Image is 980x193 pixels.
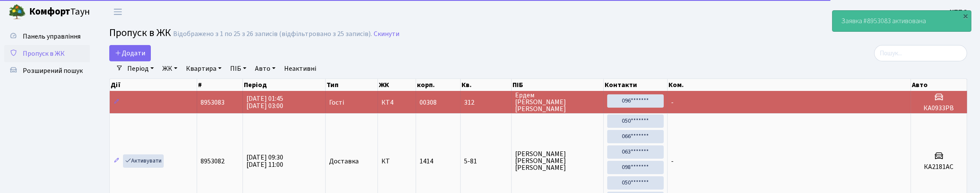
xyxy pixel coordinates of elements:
div: Заявка #8953083 активована [833,11,971,31]
th: Тип [326,79,378,91]
span: 1414 [420,157,433,166]
span: Таун [29,5,90,19]
th: Період [243,79,325,91]
span: 00308 [420,98,437,107]
a: КПП 3. [950,7,970,17]
span: - [671,157,674,166]
b: Комфорт [29,5,70,18]
span: - [671,98,674,107]
a: Період [124,61,157,76]
th: Дії [110,79,197,91]
a: Скинути [374,30,399,38]
span: [PERSON_NAME] [PERSON_NAME] [PERSON_NAME] [515,151,600,171]
span: Доставка [329,158,359,165]
th: ЖК [378,79,416,91]
th: ПІБ [512,79,604,91]
a: Авто [252,61,279,76]
img: logo.png [9,3,26,21]
span: Пропуск в ЖК [23,49,65,58]
span: 312 [464,99,508,106]
a: Неактивні [281,61,320,76]
th: Авто [911,79,967,91]
span: [DATE] 01:45 [DATE] 03:00 [246,94,283,111]
input: Пошук... [874,45,967,61]
span: 8953083 [201,98,225,107]
th: корп. [416,79,461,91]
span: Гості [329,99,344,106]
a: Розширений пошук [4,62,90,79]
div: × [962,12,970,20]
a: Додати [109,45,151,61]
b: КПП 3. [950,7,970,17]
span: Розширений пошук [23,66,83,75]
span: Додати [115,48,145,58]
a: Квартира [183,61,225,76]
span: [DATE] 09:30 [DATE] 11:00 [246,153,283,169]
a: ЖК [159,61,181,76]
span: Ердем [PERSON_NAME] [PERSON_NAME] [515,92,600,112]
th: Контакти [604,79,668,91]
a: ПІБ [227,61,250,76]
a: Панель управління [4,28,90,45]
span: Пропуск в ЖК [109,25,171,40]
span: КТ4 [381,99,412,106]
a: Активувати [123,154,164,168]
th: Кв. [461,79,512,91]
div: Відображено з 1 по 25 з 26 записів (відфільтровано з 25 записів). [173,30,372,38]
h5: КА0933РВ [914,104,963,112]
span: 5-81 [464,158,508,165]
span: КТ [381,158,412,165]
h5: КА2181АС [914,163,963,171]
span: 8953082 [201,157,225,166]
span: Панель управління [23,32,81,41]
a: Пропуск в ЖК [4,45,90,62]
button: Переключити навігацію [107,5,129,19]
th: Ком. [668,79,911,91]
th: # [197,79,243,91]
